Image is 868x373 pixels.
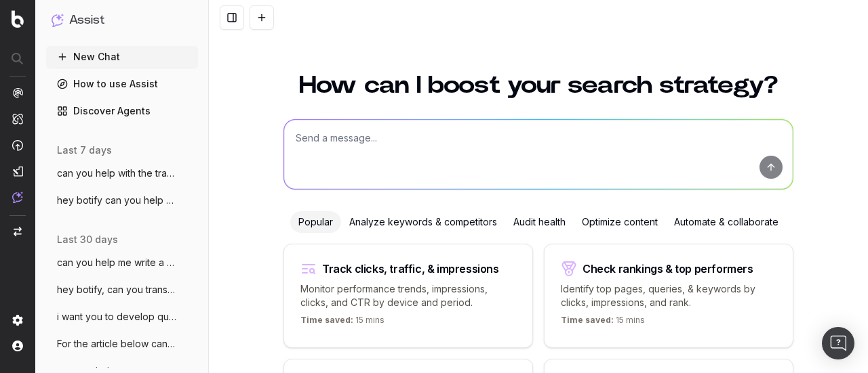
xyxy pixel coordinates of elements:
[57,256,176,269] span: can you help me write a story related to
[12,341,23,351] img: My account
[822,327,854,359] div: Open Intercom Messenger
[46,46,198,68] button: New Chat
[57,310,176,324] span: i want you to develop quests for a quiz
[561,315,614,325] span: Time saved:
[57,194,176,207] span: hey botify can you help me with this fre
[12,315,23,326] img: Setting
[46,162,198,184] button: can you help with the translation of thi
[283,73,793,97] h1: How can I boost your search strategy?
[300,315,353,325] span: Time saved:
[290,211,341,233] div: Popular
[57,167,176,180] span: can you help with the translation of thi
[666,211,787,233] div: Automate & collaborate
[52,11,193,30] button: Assist
[46,333,198,355] button: For the article below can you come up wi
[46,306,198,328] button: i want you to develop quests for a quiz
[46,100,198,122] a: Discover Agents
[69,11,104,30] h1: Assist
[57,233,118,246] span: last 30 days
[300,315,384,331] p: 15 mins
[300,282,516,309] p: Monitor performance trends, impressions, clicks, and CTR by device and period.
[57,144,112,157] span: last 7 days
[561,315,645,331] p: 15 mins
[46,73,198,95] a: How to use Assist
[322,263,499,274] div: Track clicks, traffic, & impressions
[12,192,23,203] img: Assist
[57,337,176,351] span: For the article below can you come up wi
[505,211,574,233] div: Audit health
[341,211,505,233] div: Analyze keywords & competitors
[12,87,23,98] img: Analytics
[12,113,23,125] img: Intelligence
[52,14,64,26] img: Assist
[12,10,24,28] img: Botify logo
[46,252,198,273] button: can you help me write a story related to
[57,283,176,297] span: hey botify, can you translate the follow
[46,279,198,301] button: hey botify, can you translate the follow
[12,166,23,177] img: Studio
[561,282,776,309] p: Identify top pages, queries, & keywords by clicks, impressions, and rank.
[46,190,198,211] button: hey botify can you help me with this fre
[574,211,666,233] div: Optimize content
[14,227,22,236] img: Switch project
[12,139,23,151] img: Activation
[583,263,753,274] div: Check rankings & top performers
